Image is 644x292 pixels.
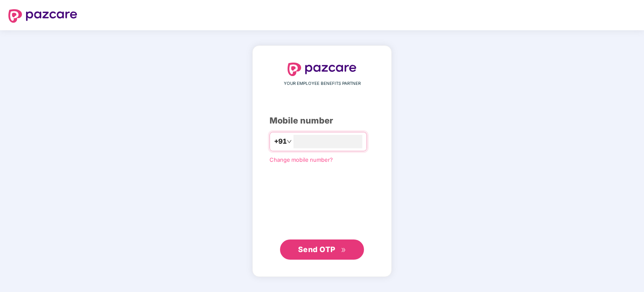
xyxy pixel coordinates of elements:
[8,9,77,23] img: logo
[280,239,364,260] button: Send OTPdouble-right
[284,80,361,87] span: YOUR EMPLOYEE BENEFITS PARTNER
[270,156,333,163] a: Change mobile number?
[274,136,287,147] span: +91
[298,245,335,254] span: Send OTP
[341,247,346,253] span: double-right
[270,114,374,127] div: Mobile number
[288,63,356,76] img: logo
[287,139,292,144] span: down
